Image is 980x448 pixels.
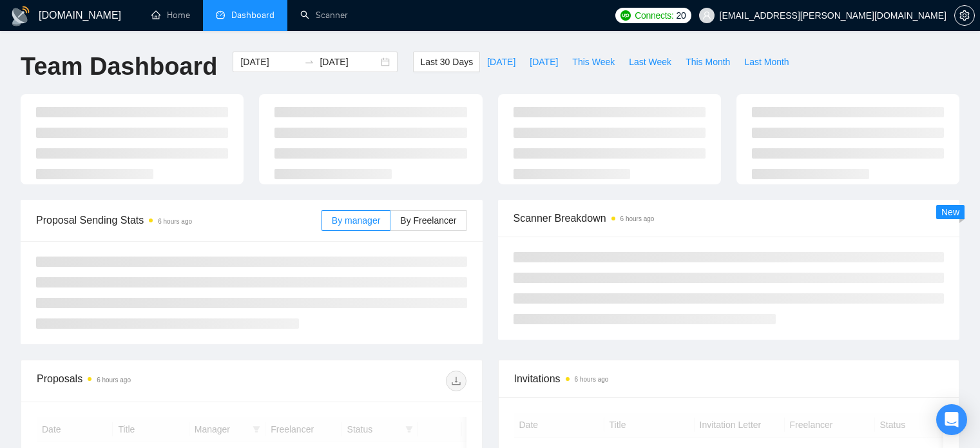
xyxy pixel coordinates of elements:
span: New [941,207,959,217]
span: By manager [332,215,380,226]
span: user [702,11,711,20]
time: 6 hours ago [575,376,609,383]
img: upwork-logo.png [620,10,631,21]
span: Last Month [744,55,789,69]
time: 6 hours ago [620,215,655,222]
button: This Month [678,52,737,72]
button: This Week [565,52,622,72]
span: Scanner Breakdown [514,210,945,226]
button: [DATE] [523,52,565,72]
span: This Month [686,55,730,69]
span: Connects: [635,8,673,23]
h1: Team Dashboard [21,52,217,82]
span: to [304,57,314,67]
span: [DATE] [530,55,558,69]
a: searchScanner [300,10,348,21]
time: 6 hours ago [97,376,131,384]
button: Last Week [622,52,678,72]
time: 6 hours ago [158,218,192,225]
input: Start date [240,55,299,69]
input: End date [320,55,378,69]
span: 20 [677,8,686,23]
span: By Freelancer [400,215,456,226]
span: Last Week [629,55,671,69]
div: Proposals [37,371,251,391]
span: Invitations [514,371,944,387]
img: logo [10,6,31,26]
span: Dashboard [231,10,274,21]
button: [DATE] [480,52,523,72]
span: swap-right [304,57,314,67]
span: Proposal Sending Stats [36,212,322,228]
span: setting [955,10,974,21]
span: dashboard [216,10,225,19]
div: Open Intercom Messenger [936,404,967,435]
span: Last 30 Days [420,55,473,69]
a: setting [954,10,975,21]
button: Last Month [737,52,796,72]
button: Last 30 Days [413,52,480,72]
button: setting [954,5,975,26]
span: This Week [572,55,615,69]
a: homeHome [151,10,190,21]
span: [DATE] [487,55,515,69]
